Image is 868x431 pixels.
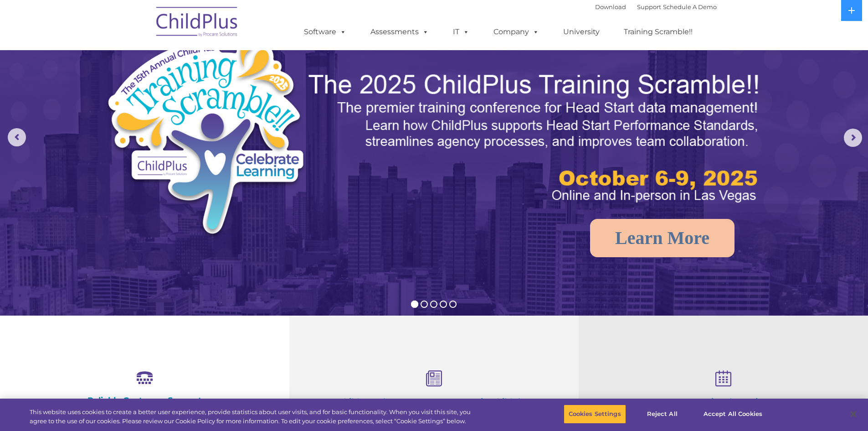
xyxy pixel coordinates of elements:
button: Reject All [634,405,691,424]
a: Schedule A Demo [663,3,717,10]
a: Software [295,23,355,41]
h4: Child Development Assessments in ChildPlus [335,397,533,407]
a: Training Scramble!! [615,23,702,41]
a: Support [637,3,661,10]
button: Cookies Settings [564,405,626,424]
span: Phone number [127,98,165,104]
a: Company [484,23,548,41]
span: Last name [127,60,154,67]
a: University [554,23,609,41]
div: This website uses cookies to create a better user experience, provide statistics about user visit... [30,408,478,426]
a: IT [444,23,478,41]
button: Accept All Cookies [699,405,767,424]
h4: Free Regional Meetings [624,397,822,407]
font: | [595,3,717,10]
img: ChildPlus by Procare Solutions [152,0,243,46]
h4: Reliable Customer Support [46,395,244,405]
a: Assessments [361,23,438,41]
button: Close [843,404,863,424]
a: Download [595,3,626,10]
a: Learn More [590,219,734,257]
